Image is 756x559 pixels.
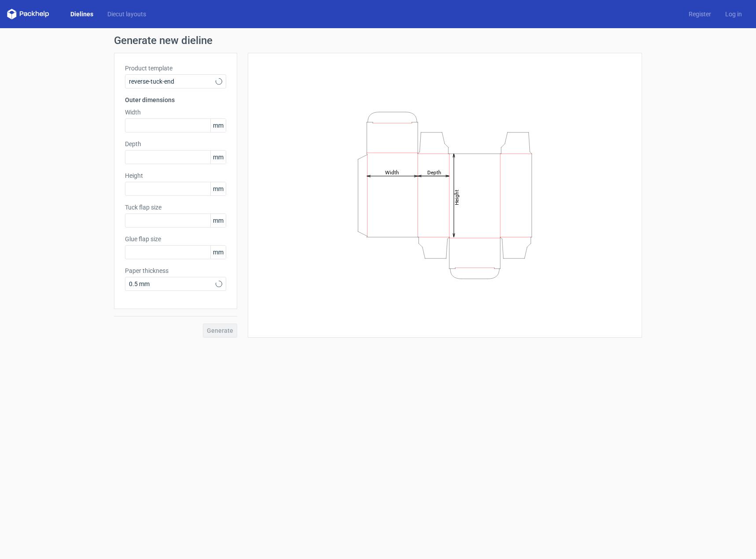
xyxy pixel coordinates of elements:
[210,151,226,164] span: mm
[125,108,226,117] label: Width
[454,189,460,205] tspan: Height
[210,246,226,259] span: mm
[682,10,718,18] a: Register
[125,64,226,73] label: Product template
[427,169,441,175] tspan: Depth
[125,171,226,180] label: Height
[385,169,399,175] tspan: Width
[129,77,216,86] span: reverse-tuck-end
[210,182,226,195] span: mm
[125,203,226,212] label: Tuck flap size
[125,266,226,275] label: Paper thickness
[125,140,226,148] label: Depth
[125,235,226,243] label: Glue flap size
[114,35,642,46] h1: Generate new dieline
[210,214,226,227] span: mm
[100,10,153,18] a: Diecut layouts
[129,279,216,288] span: 0.5 mm
[63,10,100,18] a: Dielines
[210,119,226,132] span: mm
[125,96,226,104] h3: Outer dimensions
[718,10,749,18] a: Log in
